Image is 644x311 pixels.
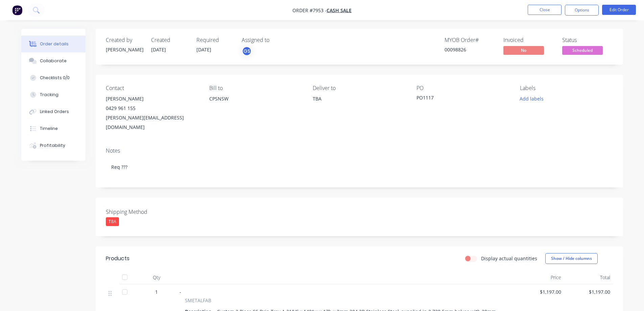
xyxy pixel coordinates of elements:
div: Total [564,271,613,284]
button: Timeline [21,120,86,137]
button: Options [565,5,599,16]
div: Collaborate [40,58,67,64]
div: Bill to [209,85,302,91]
button: Edit Order [602,5,636,15]
div: Deliver to [313,85,405,91]
button: Linked Orders [21,103,86,120]
div: Notes [106,148,613,154]
button: Scheduled [562,46,603,56]
span: $1,197.00 [518,288,561,295]
div: Products [106,254,129,263]
div: Assigned to [242,37,309,43]
div: MYOB Order # [445,37,495,43]
span: No [503,46,544,54]
div: Profitability [40,142,65,149]
div: Created [151,37,188,43]
button: Order details [21,36,86,52]
button: Profitability [21,137,86,154]
div: Order details [40,41,69,47]
button: Tracking [21,86,86,103]
button: Show / Hide columns [545,253,598,264]
span: 1 [155,288,158,295]
div: Invoiced [503,37,554,43]
button: Close [528,5,562,15]
div: TBA [106,217,119,226]
div: Qty [136,271,177,284]
div: [PERSON_NAME][EMAIL_ADDRESS][DOMAIN_NAME] [106,113,198,132]
div: [PERSON_NAME] [106,94,198,104]
div: PO [416,85,509,91]
span: $1,197.00 [567,288,610,295]
button: Add labels [516,94,547,103]
span: [DATE] [196,46,211,53]
div: Tracking [40,92,58,98]
div: [PERSON_NAME]0429 961 155[PERSON_NAME][EMAIL_ADDRESS][DOMAIN_NAME] [106,94,198,132]
a: Cash Sale [327,7,352,14]
label: Display actual quantities [481,255,537,262]
div: Price [515,271,564,284]
span: [DATE] [151,46,166,53]
div: 0429 961 155 [106,104,198,113]
div: Created by [106,37,143,43]
div: Linked Orders [40,109,69,115]
span: SMETALFAB [185,297,211,304]
button: Collaborate [21,52,86,69]
div: Required [196,37,234,43]
div: Timeline [40,126,58,132]
button: Checklists 0/0 [21,69,86,86]
div: CPSNSW [209,94,302,116]
div: TBA [313,94,405,116]
div: Req ??? [106,157,613,177]
div: CPSNSW [209,94,302,104]
div: Labels [520,85,613,91]
span: Scheduled [562,46,603,54]
span: - [180,289,181,295]
div: Contact [106,85,198,91]
div: PO1117 [416,94,501,104]
div: 00098826 [445,46,495,53]
img: Factory [12,5,22,15]
div: TBA [313,94,405,104]
span: Order #7953 - [292,7,327,14]
button: GS [242,46,252,56]
div: [PERSON_NAME] [106,46,143,53]
div: Checklists 0/0 [40,75,70,81]
div: Status [562,37,613,43]
label: Shipping Method [106,208,190,216]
